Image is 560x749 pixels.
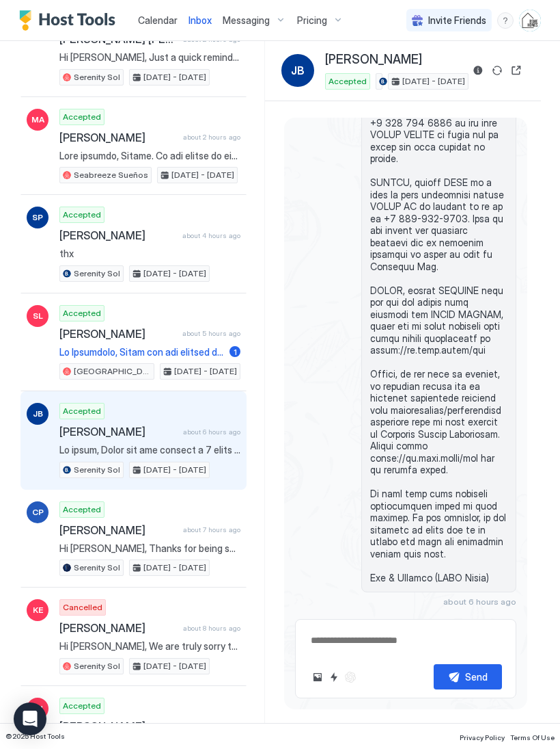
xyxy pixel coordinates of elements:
span: Serenity Sol [74,562,120,574]
span: about 9 hours ago [183,722,240,731]
span: Serenity Sol [74,71,120,83]
span: about 2 hours ago [183,133,240,142]
span: JB [33,408,43,420]
span: CP [32,506,44,518]
span: [DATE] - [DATE] [171,169,234,181]
span: [DATE] - [DATE] [143,267,206,280]
span: Accepted [63,307,101,319]
span: Lo ipsum, Dolor sit ame consect a 7 elits doei tem 2 incidi ut Laboreet Dol magn Ali, Enimadmin 0... [370,21,507,584]
a: Terms Of Use [510,729,555,744]
span: Privacy Policy [460,733,505,741]
span: Accepted [63,111,101,123]
span: thx [59,248,240,260]
span: [DATE] - [DATE] [143,562,206,574]
span: Lo Ipsumdolo, Sitam con adi elitsed d 0 eiusm temp inc 2 utlabo et Dolorema Aliqu enim Adm, Venia... [59,346,224,358]
span: Accepted [63,405,101,417]
button: Send [434,664,502,689]
span: about 5 hours ago [182,329,240,338]
button: Reservation information [470,62,486,79]
span: Accepted [63,209,101,221]
span: [PERSON_NAME] [59,621,178,635]
span: © 2025 Host Tools [5,732,65,741]
span: [GEOGRAPHIC_DATA] [74,365,151,378]
span: Invite Friends [428,14,486,27]
span: SL [33,310,43,322]
span: [DATE] - [DATE] [174,365,237,378]
span: [PERSON_NAME] [59,523,178,537]
span: about 7 hours ago [183,525,240,534]
span: Hi [PERSON_NAME], We are truly sorry to hear about your loss and extend our heartfelt condolences... [59,640,240,653]
div: Send [465,670,488,684]
span: Accepted [63,503,101,516]
span: [DATE] - [DATE] [143,71,206,83]
button: Open reservation [508,62,524,79]
span: [PERSON_NAME] [59,228,177,242]
span: Cancelled [63,601,102,614]
span: 1 [234,347,237,357]
span: Calendar [138,14,178,26]
span: Lo ipsum, Dolor sit ame consect a 7 elits doei tem 2 incidi ut Laboreet Dol magn Ali, Enimadmin 0... [59,444,240,456]
span: Seabreeze Sueños [74,169,148,181]
span: Serenity Sol [74,267,120,280]
span: Hi [PERSON_NAME], Thanks for being such a great guest and taking good care of our home. We gladly... [59,542,240,555]
span: Lore ipsumdo, Sitame. Co adi elitse do eiu temp inc utlab, et dolore ma aliqu eni admin ven quisn... [59,150,240,162]
div: User profile [519,10,541,31]
button: Upload image [309,669,326,685]
a: Calendar [138,13,178,27]
span: [PERSON_NAME] [325,52,422,68]
span: Inbox [188,14,212,26]
span: [DATE] - [DATE] [143,660,206,672]
span: about 6 hours ago [183,428,240,436]
span: [PERSON_NAME] [59,425,178,438]
button: Quick reply [326,669,342,685]
span: about 8 hours ago [183,624,240,633]
span: KE [33,604,43,616]
span: [DATE] - [DATE] [402,75,465,88]
div: menu [497,12,514,29]
span: Messaging [223,14,270,27]
span: [PERSON_NAME] [59,327,177,341]
span: MA [31,114,44,126]
span: Pricing [297,14,327,27]
span: Accepted [328,75,367,88]
span: SP [32,211,43,224]
span: [DATE] - [DATE] [143,464,206,476]
span: [PERSON_NAME] [59,131,178,144]
span: about 4 hours ago [182,231,240,240]
span: Serenity Sol [74,464,120,476]
span: JB [291,62,305,79]
span: Terms Of Use [510,733,555,741]
a: Privacy Policy [460,729,505,744]
span: Hi [PERSON_NAME], Just a quick reminder that check-out from Serenity Sol is [DATE] before 11AM. A... [59,51,240,64]
button: Sync reservation [489,62,505,79]
span: Accepted [63,700,101,712]
a: Host Tools Logo [19,10,122,31]
span: about 6 hours ago [443,596,516,607]
div: Open Intercom Messenger [14,702,46,735]
a: Inbox [188,13,212,27]
span: Serenity Sol [74,660,120,672]
span: [PERSON_NAME] [59,720,178,733]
